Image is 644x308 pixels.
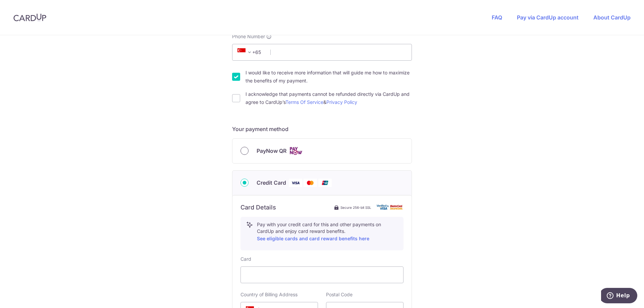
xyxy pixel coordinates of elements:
span: Phone Number [232,33,265,40]
img: Visa [289,179,302,187]
a: Pay via CardUp account [517,14,579,21]
img: CardUp [13,13,46,21]
img: Union Pay [318,179,332,187]
img: Cards logo [289,147,303,155]
div: PayNow QR Cards logo [240,147,404,155]
div: Credit Card Visa Mastercard Union Pay [240,179,404,187]
a: Privacy Policy [326,99,357,105]
label: I would like to receive more information that will guide me how to maximize the benefits of my pa... [246,69,412,85]
span: PayNow QR [257,147,286,155]
p: Pay with your credit card for this and other payments on CardUp and enjoy card reward benefits. [257,221,398,243]
span: Credit Card [257,179,286,187]
h6: Card Details [240,203,276,211]
img: card secure [377,204,404,210]
span: +65 [237,48,254,56]
label: Postal Code [326,291,353,298]
span: Secure 256-bit SSL [340,205,371,210]
iframe: Opens a widget where you can find more information [601,288,637,305]
h5: Your payment method [232,125,412,133]
label: I acknowledge that payments cannot be refunded directly via CardUp and agree to CardUp’s & [246,90,412,106]
img: Mastercard [304,179,317,187]
a: FAQ [492,14,502,21]
a: About CardUp [593,14,631,21]
label: Card [240,256,251,262]
label: Country of Billing Address [240,291,298,298]
a: See eligible cards and card reward benefits here [257,236,369,241]
iframe: Secure card payment input frame [246,271,398,279]
span: +65 [235,48,266,56]
a: Terms Of Service [285,99,323,105]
